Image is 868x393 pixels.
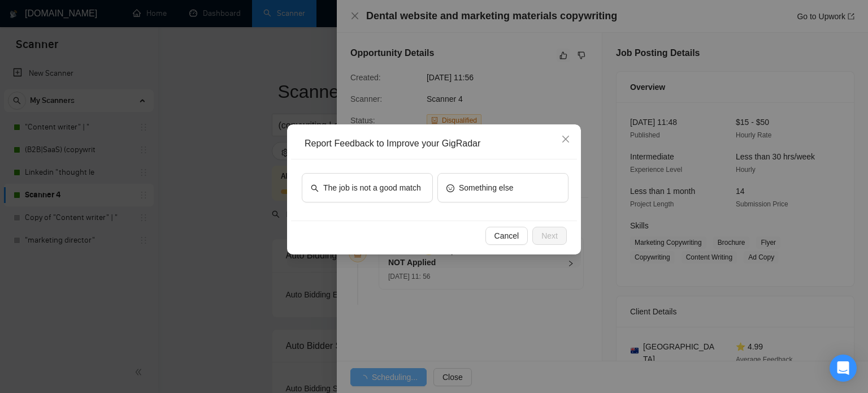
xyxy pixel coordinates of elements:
button: smileSomething else [437,173,568,202]
span: The job is not a good match [323,182,421,194]
div: Report Feedback to Improve your GigRadar [305,137,571,150]
button: Close [550,124,581,155]
span: close [561,135,570,144]
div: Open Intercom Messenger [830,355,857,382]
span: Cancel [494,230,519,242]
button: searchThe job is not a good match [302,173,433,202]
button: Cancel [485,227,528,245]
span: smile [446,183,454,192]
span: search [311,183,319,192]
span: Something else [459,182,514,194]
button: Next [532,227,567,245]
